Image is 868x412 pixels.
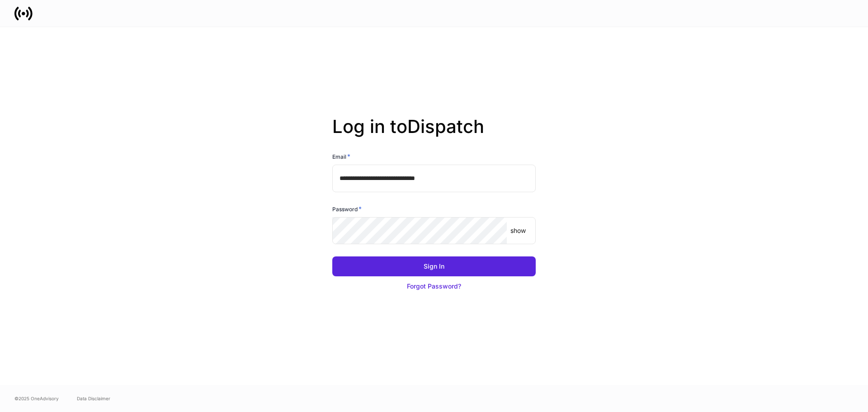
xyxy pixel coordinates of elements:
h6: Email [332,152,350,161]
div: Sign In [424,262,444,271]
span: © 2025 OneAdvisory [14,395,59,402]
h2: Log in to Dispatch [332,116,536,152]
p: show [510,226,526,235]
button: Forgot Password? [332,276,536,296]
h6: Password [332,204,362,213]
div: Forgot Password? [407,282,461,291]
button: Sign In [332,256,536,276]
a: Data Disclaimer [77,395,110,402]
